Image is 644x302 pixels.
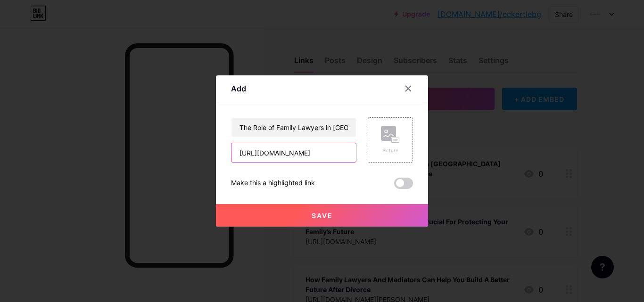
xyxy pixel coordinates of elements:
div: Make this a highlighted link [231,178,315,189]
div: Add [231,83,246,94]
input: Title [231,118,356,137]
div: Picture [381,147,400,154]
button: Save [216,204,428,227]
input: URL [231,143,356,162]
span: Save [312,212,333,220]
